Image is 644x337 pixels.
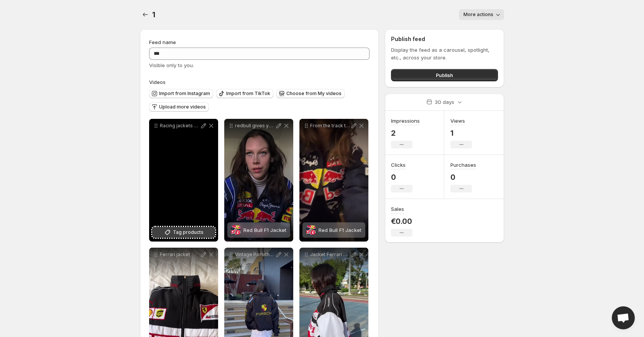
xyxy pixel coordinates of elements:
[450,173,476,182] p: 0
[286,90,342,97] span: Choose from My videos
[173,229,204,236] span: Tag products
[235,252,275,258] p: Vintage Porsche jacket chelseathrift vintageshop malibu
[310,123,350,129] p: From the track to the streets
[152,10,155,19] span: 1
[463,12,493,18] span: More actions
[319,227,361,233] span: Red Bull F1 Jacket
[391,161,406,169] h3: Clicks
[612,306,635,329] div: Open chat
[216,89,273,98] button: Import from TikTok
[231,225,240,235] img: Red Bull F1 Jacket
[450,161,476,169] h3: Purchases
[450,117,465,125] h3: Views
[391,69,498,81] button: Publish
[391,46,498,61] p: Display the feed as a carousel, spotlight, etc., across your store.
[226,90,270,97] span: Import from TikTok
[149,119,218,242] div: Racing jackets still on fleek ma boi outfitideas streetwear trending japantravel onitsukatigermex...
[149,102,209,112] button: Upload more videos
[391,217,412,226] p: €0.00
[435,98,454,106] p: 30 days
[149,79,166,85] span: Videos
[159,104,206,110] span: Upload more videos
[391,128,420,138] p: 2
[235,123,275,129] p: redbull gives you wings
[459,9,504,20] button: More actions
[310,252,350,258] p: Jacket Ferrari T1 F1 Price 1090 THB Preorder 10-15 Hand made craft Size M-XXL Free shipping Stree...
[391,35,498,43] h2: Publish feed
[149,62,194,68] span: Visible only to you.
[149,89,213,98] button: Import from Instagram
[160,252,200,258] p: Ferrari jacket
[149,39,176,45] span: Feed name
[436,71,453,79] span: Publish
[224,119,293,242] div: redbull gives you wingsRed Bull F1 JacketRed Bull F1 Jacket
[391,173,412,182] p: 0
[276,89,345,98] button: Choose from My videos
[140,9,151,20] button: Settings
[391,205,404,213] h3: Sales
[243,227,286,233] span: Red Bull F1 Jacket
[299,119,368,242] div: From the track to the streetsRed Bull F1 JacketRed Bull F1 Jacket
[450,128,472,138] p: 1
[306,225,315,235] img: Red Bull F1 Jacket
[391,117,420,125] h3: Impressions
[152,227,215,238] button: Tag products
[160,123,200,129] p: Racing jackets still on fleek ma boi outfitideas streetwear trending japantravel onitsukatigermex...
[159,90,210,97] span: Import from Instagram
